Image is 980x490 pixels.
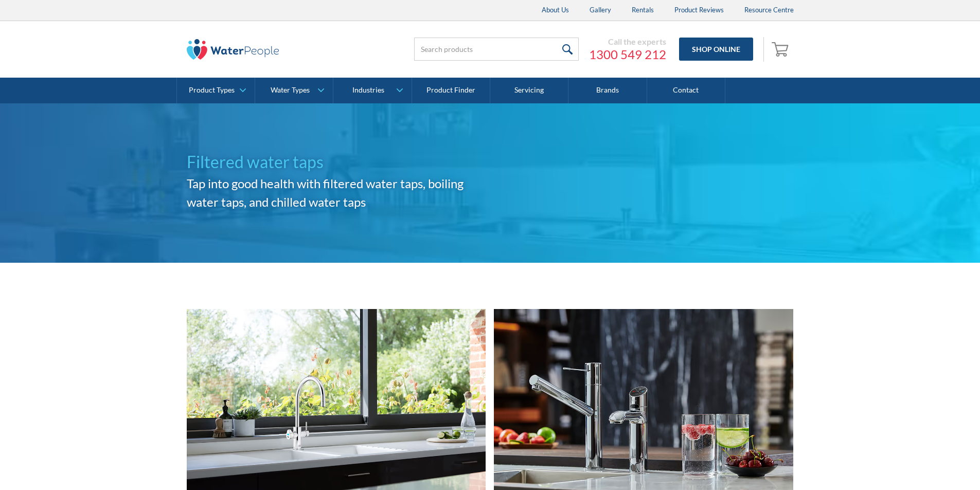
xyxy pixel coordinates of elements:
img: shopping cart [772,41,791,57]
a: Contact [647,78,725,103]
a: Industries [333,78,411,103]
div: Industries [352,86,384,95]
div: Call the experts [589,37,666,47]
a: Servicing [490,78,568,103]
img: The Water People [187,39,279,60]
a: Open empty cart [769,37,794,62]
div: Water Types [271,86,310,95]
div: Product Types [189,86,235,95]
h2: Tap into good health with filtered water taps, boiling water taps, and chilled water taps [187,174,490,211]
a: Shop Online [679,38,753,61]
a: Product Finder [412,78,490,103]
a: 1300 549 212 [589,47,666,62]
h1: Filtered water taps [187,150,490,174]
a: Water Types [255,78,333,103]
input: Search products [414,38,579,61]
a: Product Types [177,78,255,103]
a: Brands [568,78,647,103]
